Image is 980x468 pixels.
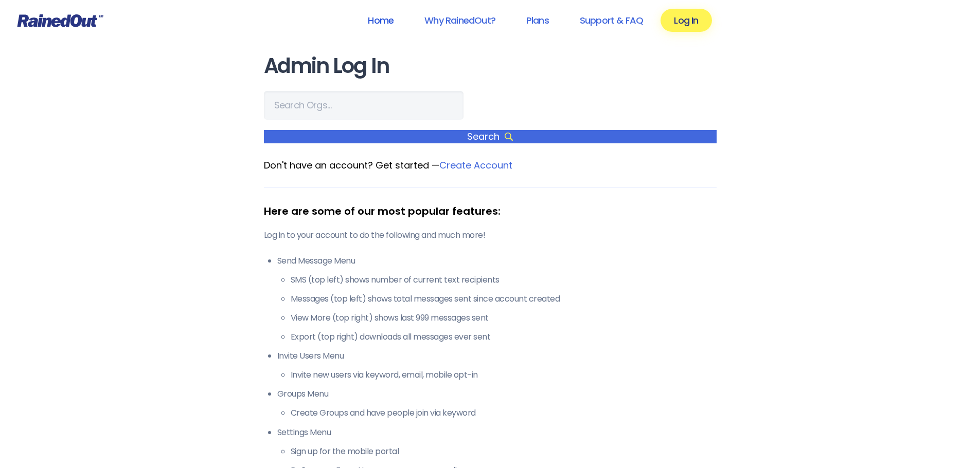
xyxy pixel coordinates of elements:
[277,255,717,343] li: Send Message Menu
[291,445,717,458] li: Sign up for the mobile portal
[264,91,464,120] input: Search Orgs…
[277,350,717,381] li: Invite Users Menu
[291,407,717,419] li: Create Groups and have people join via keyword
[411,9,509,32] a: Why RainedOut?
[566,9,656,32] a: Support & FAQ
[291,331,717,343] li: Export (top right) downloads all messages ever sent
[661,9,711,32] a: Log In
[291,274,717,286] li: SMS (top left) shows number of current text recipients
[264,54,717,78] h1: Admin Log In
[439,159,512,172] a: Create Account
[291,369,717,381] li: Invite new users via keyword, email, mobile opt-in
[291,293,717,305] li: Messages (top left) shows total messages sent since account created
[277,388,717,419] li: Groups Menu
[513,9,562,32] a: Plans
[264,203,717,219] div: Here are some of our most popular features:
[264,229,717,241] p: Log in to your account to do the following and much more!
[291,312,717,324] li: View More (top right) shows last 999 messages sent
[354,9,407,32] a: Home
[264,130,717,143] span: Search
